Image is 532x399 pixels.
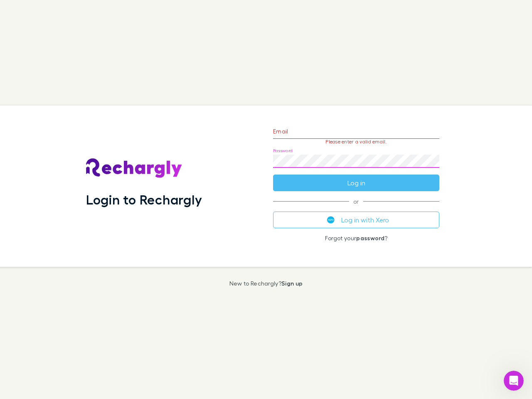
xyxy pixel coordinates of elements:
[273,148,293,154] label: Password
[86,192,202,207] h1: Login to Rechargly
[273,235,439,241] p: Forgot your ?
[273,201,439,202] span: or
[273,139,439,145] p: Please enter a valid email.
[327,216,335,224] img: Xero's logo
[504,371,524,391] iframe: Intercom live chat
[356,234,384,241] a: password
[273,212,439,228] button: Log in with Xero
[86,158,182,178] img: Rechargly's Logo
[229,280,303,287] p: New to Rechargly?
[281,280,303,287] a: Sign up
[273,175,439,191] button: Log in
